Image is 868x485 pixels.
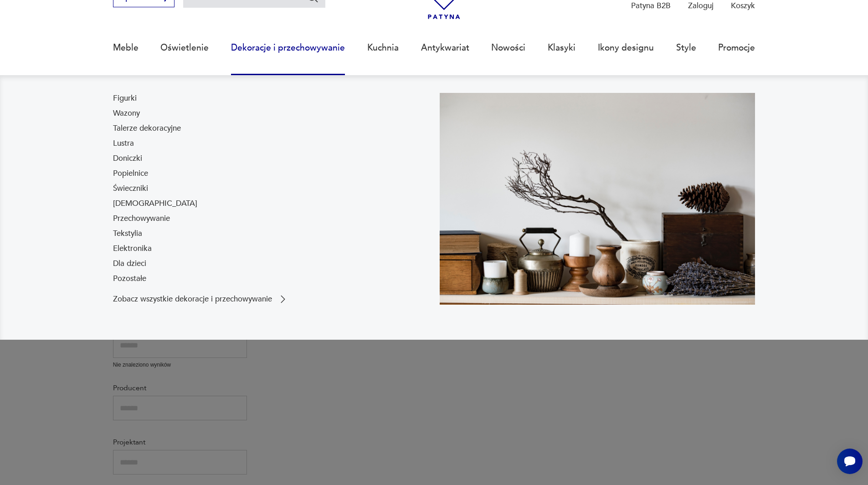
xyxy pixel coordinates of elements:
[113,273,146,284] a: Pozostałe
[367,27,399,69] a: Kuchnia
[113,183,148,194] a: Świeczniki
[491,27,525,69] a: Nowości
[598,27,654,69] a: Ikony designu
[113,243,152,254] a: Elektronika
[113,258,146,269] a: Dla dzieci
[113,168,148,179] a: Popielnice
[231,27,345,69] a: Dekoracje i przechowywanie
[113,138,134,149] a: Lustra
[113,27,139,69] a: Meble
[113,228,142,239] a: Tekstylia
[421,27,469,69] a: Antykwariat
[113,153,142,164] a: Doniczki
[160,27,209,69] a: Oświetlenie
[113,213,170,224] a: Przechowywanie
[440,93,755,305] img: cfa44e985ea346226f89ee8969f25989.jpg
[113,296,272,303] p: Zobacz wszystkie dekoracje i przechowywanie
[731,0,755,11] p: Koszyk
[113,198,197,209] a: [DEMOGRAPHIC_DATA]
[676,27,696,69] a: Style
[113,123,181,134] a: Talerze dekoracyjne
[548,27,575,69] a: Klasyki
[688,0,714,11] p: Zaloguj
[113,294,288,305] a: Zobacz wszystkie dekoracje i przechowywanie
[837,449,863,474] iframe: Smartsupp widget button
[113,93,137,104] a: Figurki
[113,108,140,119] a: Wazony
[631,0,671,11] p: Patyna B2B
[718,27,755,69] a: Promocje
